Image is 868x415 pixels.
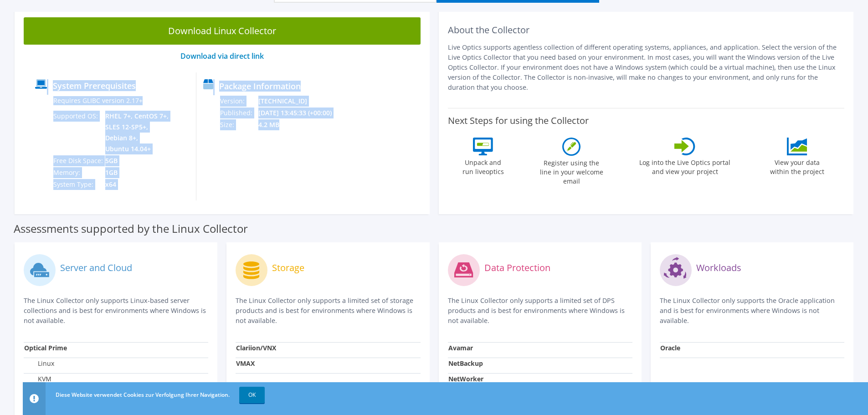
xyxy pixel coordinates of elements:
p: The Linux Collector only supports the Oracle application and is best for environments where Windo... [660,296,844,326]
p: The Linux Collector only supports Linux-based server collections and is best for environments whe... [24,296,208,326]
td: System Type: [53,179,105,190]
label: Linux [24,359,54,368]
td: [TECHNICAL_ID] [258,95,344,107]
label: Next Steps for using the Collector [448,115,589,126]
td: Supported OS: [53,110,105,155]
label: KVM [24,374,51,384]
td: Published: [220,107,258,119]
strong: VMAX [236,359,255,368]
label: Log into the Live Optics portal and view your project [639,155,731,176]
label: Server and Cloud [60,263,132,272]
label: Storage [272,263,304,272]
strong: Optical Prime [24,343,67,352]
span: Diese Website verwendet Cookies zur Verfolgung Ihrer Navigation. [56,391,230,399]
td: Size: [220,119,258,131]
strong: NetWorker [448,374,483,383]
strong: Oracle [660,343,680,352]
label: Unpack and run liveoptics [462,155,504,176]
a: Download via direct link [180,51,264,61]
label: View your data within the project [764,155,830,176]
label: System Prerequisites [53,81,136,90]
p: Live Optics supports agentless collection of different operating systems, appliances, and applica... [448,42,845,92]
label: Assessments supported by the Linux Collector [14,224,248,233]
td: x64 [105,179,170,190]
strong: Clariion/VNX [236,343,276,352]
p: The Linux Collector only supports a limited set of storage products and is best for environments ... [236,296,420,326]
td: 1GB [105,167,170,179]
label: Package Information [219,82,301,91]
td: RHEL 7+, CentOS 7+, SLES 12-SP5+, Debian 8+, Ubuntu 14.04+ [105,110,170,155]
td: Free Disk Space: [53,155,105,167]
td: 4.2 MB [258,119,344,131]
label: Workloads [696,263,741,272]
a: OK [239,387,265,403]
td: Memory: [53,167,105,179]
a: Download Linux Collector [24,17,421,45]
strong: NetBackup [448,359,483,368]
p: The Linux Collector only supports a limited set of DPS products and is best for environments wher... [448,296,632,326]
label: Requires GLIBC version 2.17+ [53,96,143,105]
td: 5GB [105,155,170,167]
strong: Avamar [448,343,473,352]
label: Data Protection [484,263,550,272]
td: Version: [220,95,258,107]
td: [DATE] 13:45:33 (+00:00) [258,107,344,119]
label: Register using the line in your welcome email [537,156,606,186]
h2: About the Collector [448,25,845,36]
